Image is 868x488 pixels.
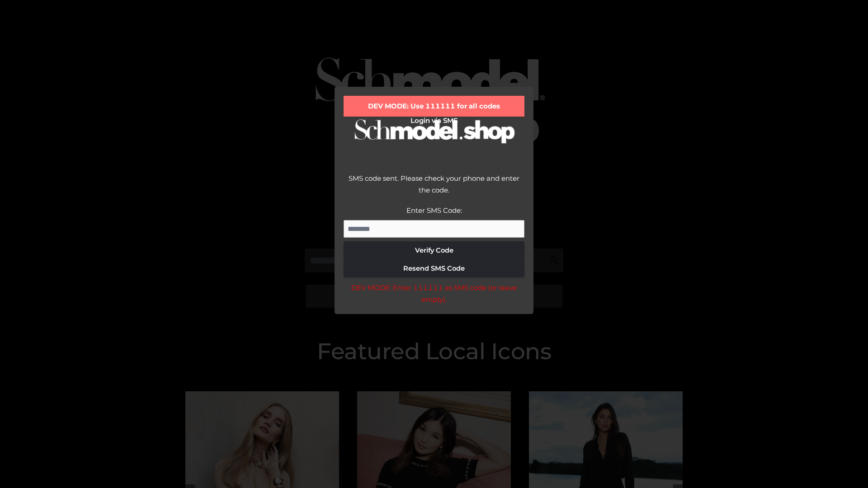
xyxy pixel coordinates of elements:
[344,117,524,125] h2: Login via SMS
[344,259,524,277] button: Resend SMS Code
[406,206,462,215] label: Enter SMS Code:
[344,282,524,305] div: DEV MODE: Enter 111111 as SMS code (or leave empty).
[344,96,524,117] div: DEV MODE: Use 111111 for all codes
[344,173,524,205] div: SMS code sent. Please check your phone and enter the code.
[344,241,524,259] button: Verify Code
